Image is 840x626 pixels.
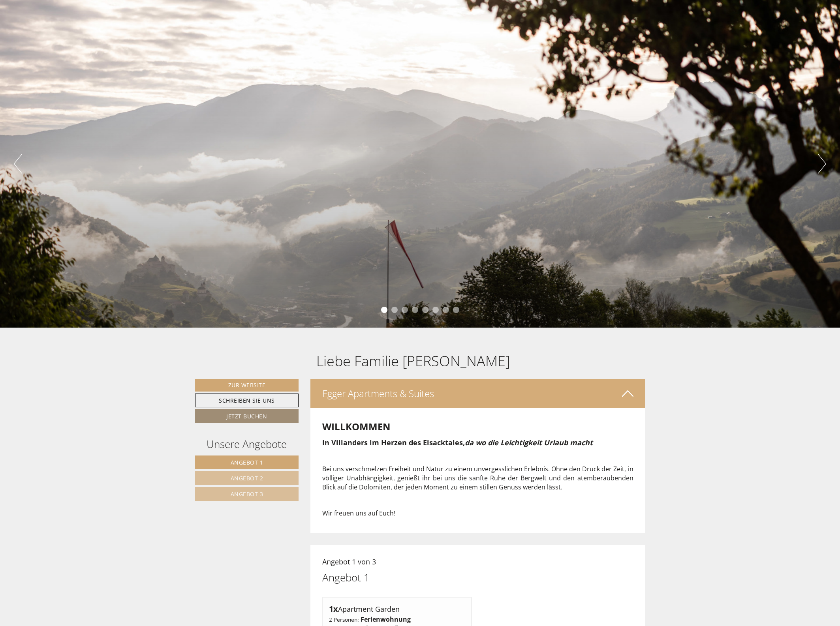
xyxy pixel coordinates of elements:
em: da wo die Leichtigkeit Urlaub macht [465,438,593,447]
span: Angebot 3 [231,490,263,498]
button: Previous [14,154,22,174]
span: Angebot 1 von 3 [322,557,376,566]
img: image [475,454,481,460]
a: Jetzt buchen [195,409,299,423]
h1: Liebe Familie [PERSON_NAME] [316,353,510,369]
strong: in Villanders im Herzen des Eisacktales, [322,438,593,447]
b: 1x [329,604,338,614]
div: Apartment Garden [329,604,465,615]
span: Angebot 2 [231,474,263,482]
a: Zur Website [195,379,299,392]
div: Egger Apartments & Suites [310,379,645,408]
strong: WILLKOMMEN [322,420,391,433]
div: Unsere Angebote [195,437,299,452]
button: Next [818,154,826,174]
span: Angebot 1 [231,459,263,466]
b: Ferienwohnung [361,615,411,624]
p: Wir freuen uns auf Euch! [322,509,633,518]
small: 2 Personen: [329,616,359,623]
a: Schreiben Sie uns [195,394,299,407]
div: Angebot 1 [322,570,370,585]
p: Bei uns verschmelzen Freiheit und Natur zu einem unvergesslichen Erlebnis. Ohne den Druck der Zei... [322,465,633,492]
